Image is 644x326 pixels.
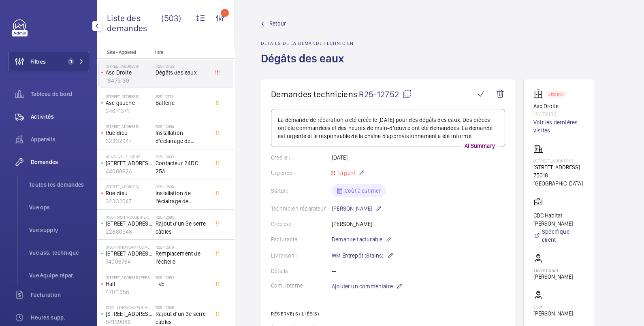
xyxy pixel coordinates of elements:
h2: R25-12679 [156,245,209,249]
span: Heures supp. [31,313,89,322]
p: 74006764 [106,258,152,266]
p: 24671371 [106,107,152,115]
h2: R25-12652 [156,275,209,280]
p: [STREET_ADDRESS] [106,184,152,189]
p: [PERSON_NAME] [533,273,573,281]
p: Rue dieu [106,129,152,137]
p: [STREET_ADDRESS] [533,158,584,163]
span: Batterie [156,99,209,107]
span: Liste des demandes [107,13,161,33]
span: Toutes les demandes [29,181,89,189]
span: Demande facturable [332,235,382,243]
p: [STREET_ADDRESS][PERSON_NAME] [106,275,152,280]
p: [STREET_ADDRESS][PERSON_NAME] [106,249,152,258]
p: 44088624 [106,167,152,175]
p: Hall [106,280,152,288]
h2: R25-12690 [156,184,209,189]
h2: R25-12638 [156,305,209,310]
p: AI Summary [461,142,498,150]
h2: R25-12752 [156,64,209,68]
span: Tableau de bord [31,90,89,98]
button: Filtres1 [8,52,89,71]
p: [STREET_ADDRESS] [106,94,152,99]
a: Voir les dernières visites [533,118,584,134]
p: [STREET_ADDRESS][PERSON_NAME]) [106,219,152,228]
p: Titre [154,49,207,55]
span: Demandes techniciens [271,89,357,99]
span: Demandes [31,158,89,166]
span: Remplacement de l'échelle [156,249,209,266]
h2: Réserve(s) liée(s) [271,311,505,317]
span: Facturation [31,291,89,299]
span: Appareils [31,135,89,143]
p: Asc gauche [106,99,152,107]
span: Activités [31,113,89,121]
h2: R25-12718 [156,94,209,99]
span: R25-12752 [359,89,412,99]
h1: Dégâts des eaux [261,51,354,79]
h2: R25-12694 [156,124,209,129]
p: Stopped [548,93,564,96]
p: 18479139 [106,77,152,85]
p: 32332047 [106,197,152,205]
span: Dégâts des eaux [156,68,209,77]
p: 84139986 [106,318,152,326]
span: Filtres [30,58,46,66]
p: Site - Appareil [97,49,151,55]
p: 32332047 [106,137,152,145]
p: La demande de réparation a été créée le [DATE] pour des dégâts des eaux. Des pièces ont été comma... [278,116,498,140]
span: Rajout d'un 3e serre câbles [156,310,209,326]
p: [STREET_ADDRESS] [106,64,152,68]
p: [STREET_ADDRESS] [533,163,584,171]
h2: R25-12680 [156,215,209,219]
p: Asc Droite [533,102,584,110]
span: Urgent [337,170,355,176]
p: CDC Habitat - [PERSON_NAME] [533,211,584,228]
p: 3126 - INNONCAMPUS MONTROUGE [106,305,152,310]
p: 47011356 [106,288,152,296]
p: 22880548 [106,228,152,236]
p: [PERSON_NAME] [533,309,573,317]
p: 75018 [GEOGRAPHIC_DATA] [533,171,584,188]
p: [STREET_ADDRESS][PERSON_NAME] [106,310,152,318]
span: Contacteur 24DC 25A [156,159,209,175]
span: 1 [68,58,74,65]
span: Rajout d'un 3e serre câbles [156,219,209,236]
p: 3126 - INNONCAMPUS MONTROUGE [106,245,152,249]
span: Ajouter un commentaire [332,282,393,290]
p: WM Entrepôt (Stains) [332,251,394,260]
p: Technicien [533,268,573,273]
p: Rue dieu [106,189,152,197]
p: 18479139 [533,110,584,118]
p: Asc Droite [106,68,152,77]
p: 3126 - MONTROUGE [PERSON_NAME] [106,215,152,219]
span: Vue ass. technique [29,249,89,257]
p: [PERSON_NAME] [332,204,382,213]
a: Spécifique client [533,228,584,244]
p: [STREET_ADDRESS] [106,159,152,167]
span: Vue ops [29,203,89,211]
img: elevator.svg [533,89,546,99]
span: Vue équipe répar. [29,271,89,279]
span: Installation d'éclairage de secours en machinerie [156,129,209,145]
span: TkE [156,280,209,288]
p: CSM [533,305,573,309]
span: Retour [269,19,286,28]
span: Vue supply [29,226,89,234]
h2: Détails de la demande technicien [261,40,354,46]
p: [STREET_ADDRESS] [106,124,152,129]
span: Installation de l'éclairage de secours [156,189,209,205]
h2: R25-12693 [156,154,209,159]
p: 4053 - VILLEJUIF 05 [106,154,152,159]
